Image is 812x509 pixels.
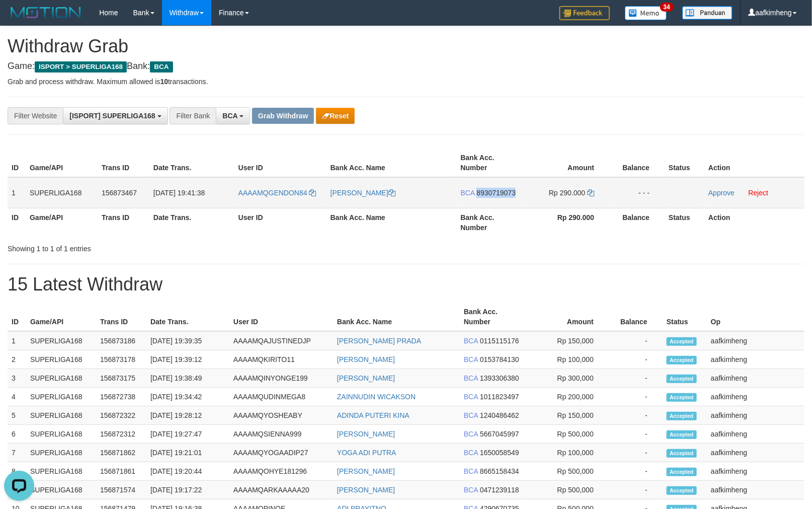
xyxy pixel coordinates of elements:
th: Date Trans. [149,208,234,237]
span: Copy 1650058549 to clipboard [480,449,519,457]
td: 156871574 [96,481,146,499]
img: Button%20Memo.svg [625,6,667,20]
td: AAAAMQYOGAADIP27 [229,444,333,462]
td: [DATE] 19:17:22 [146,481,229,499]
a: ADINDA PUTERI KINA [337,411,410,419]
td: [DATE] 19:39:12 [146,350,229,369]
span: BCA [464,430,478,438]
th: Trans ID [98,149,149,177]
span: [DATE] 19:41:38 [153,189,205,197]
td: Rp 500,000 [528,481,609,499]
th: User ID [234,149,327,177]
a: [PERSON_NAME] [337,374,395,382]
th: Status [663,303,707,331]
span: Copy 1011823497 to clipboard [480,393,519,401]
td: 156872322 [96,406,146,425]
th: Bank Acc. Name [327,149,457,177]
a: [PERSON_NAME] [337,486,395,494]
a: [PERSON_NAME] [337,467,395,475]
th: Amount [526,149,609,177]
button: Grab Withdraw [252,108,314,124]
td: Rp 100,000 [528,444,609,462]
th: Op [707,303,804,331]
td: 6 [8,425,26,444]
td: 5 [8,406,26,425]
td: - [609,444,663,462]
span: BCA [464,374,478,382]
a: [PERSON_NAME] [337,355,395,363]
td: Rp 150,000 [528,331,609,350]
th: Date Trans. [146,303,229,331]
td: AAAAMQOHYE181296 [229,462,333,481]
button: Open LiveChat chat widget [4,4,34,34]
td: aafkimheng [707,350,804,369]
span: [ISPORT] SUPERLIGA168 [69,112,155,120]
td: AAAAMQINYONGE199 [229,369,333,388]
a: [PERSON_NAME] [331,189,395,197]
th: Balance [609,149,665,177]
th: Bank Acc. Number [460,303,528,331]
h4: Game: Bank: [8,61,804,71]
span: BCA [464,411,478,419]
span: Accepted [667,486,697,495]
td: Rp 100,000 [528,350,609,369]
td: 4 [8,388,26,406]
td: 156872738 [96,388,146,406]
span: BCA [464,393,478,401]
span: Copy 8665158434 to clipboard [480,467,519,475]
td: AAAAMQSIENNA999 [229,425,333,444]
a: Reject [749,189,769,197]
td: - - - [609,177,665,208]
td: - [609,331,663,350]
th: Bank Acc. Number [456,149,526,177]
button: [ISPORT] SUPERLIGA168 [63,107,168,124]
td: AAAAMQKIRITO11 [229,350,333,369]
img: MOTION_logo.png [8,5,84,20]
th: ID [8,208,26,237]
td: SUPERLIGA168 [26,444,96,462]
div: Filter Website [8,107,63,124]
td: 156871861 [96,462,146,481]
div: Showing 1 to 1 of 1 entries [8,240,331,254]
span: 156873467 [102,189,137,197]
td: SUPERLIGA168 [26,369,96,388]
button: BCA [216,107,250,124]
th: Balance [609,208,665,237]
td: SUPERLIGA168 [26,406,96,425]
td: SUPERLIGA168 [26,350,96,369]
td: Rp 300,000 [528,369,609,388]
td: SUPERLIGA168 [26,388,96,406]
th: Bank Acc. Number [456,208,526,237]
span: Copy 0115115176 to clipboard [480,337,519,345]
a: [PERSON_NAME] PRADA [337,337,421,345]
td: - [609,481,663,499]
span: BCA [464,337,478,345]
h1: 15 Latest Withdraw [8,274,804,295]
th: Action [704,208,804,237]
td: - [609,406,663,425]
td: 1 [8,331,26,350]
span: BCA [464,486,478,494]
span: BCA [222,112,237,120]
td: Rp 150,000 [528,406,609,425]
span: Accepted [667,375,697,383]
th: Game/API [26,303,96,331]
div: Filter Bank [170,107,216,124]
td: [DATE] 19:38:49 [146,369,229,388]
td: [DATE] 19:27:47 [146,425,229,444]
td: AAAAMQUDINMEGA8 [229,388,333,406]
td: AAAAMQAJUSTINEDJP [229,331,333,350]
p: Grab and process withdraw. Maximum allowed is transactions. [8,77,804,87]
span: Accepted [667,430,697,439]
td: aafkimheng [707,331,804,350]
span: Copy 5667045997 to clipboard [480,430,519,438]
th: Game/API [26,149,98,177]
span: Copy 0153784130 to clipboard [480,355,519,363]
th: Balance [609,303,663,331]
td: AAAAMQYOSHEABY [229,406,333,425]
td: [DATE] 19:39:35 [146,331,229,350]
th: Status [665,149,704,177]
th: Status [665,208,704,237]
th: Rp 290.000 [526,208,609,237]
td: SUPERLIGA168 [26,177,98,208]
